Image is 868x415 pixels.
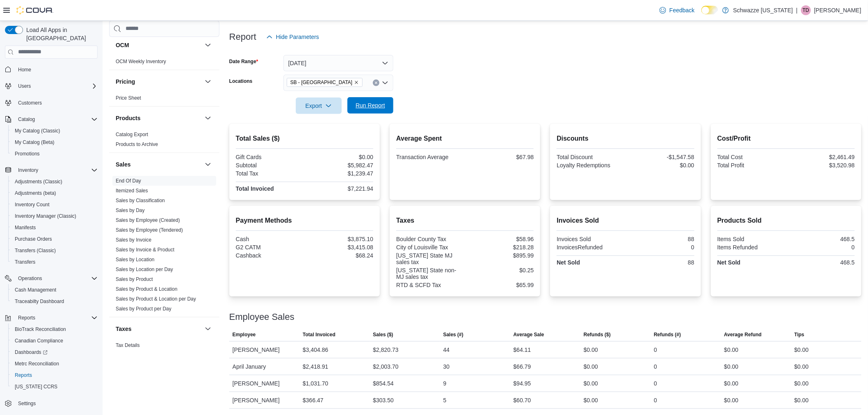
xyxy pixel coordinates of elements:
[11,188,59,198] a: Adjustments (beta)
[11,177,66,187] a: Adjustments (Classic)
[8,284,101,296] button: Cash Management
[11,359,62,369] a: Metrc Reconciliation
[116,198,165,203] a: Sales by Classification
[116,227,183,233] span: Sales by Employee (Tendered)
[514,331,544,338] span: Average Sale
[11,347,98,357] span: Dashboards
[8,256,101,268] button: Transfers
[306,170,373,177] div: $1,239.47
[116,306,171,312] span: Sales by Product per Day
[557,154,624,160] div: Total Discount
[724,395,738,405] div: $0.00
[15,178,62,185] span: Adjustments (Classic)
[116,132,148,137] a: Catalog Export
[109,176,219,317] div: Sales
[717,154,785,160] div: Total Cost
[15,201,50,208] span: Inventory Count
[8,381,101,392] button: [US_STATE] CCRS
[15,190,56,196] span: Adjustments (beta)
[116,160,201,169] button: Sales
[11,211,98,221] span: Inventory Manager (Classic)
[15,313,98,323] span: Reports
[396,252,464,265] div: [US_STATE] State MJ sales tax
[306,252,373,259] div: $68.24
[2,114,101,125] button: Catalog
[788,259,855,266] div: 468.5
[116,78,135,86] h3: Pricing
[8,369,101,381] button: Reports
[15,337,63,344] span: Canadian Compliance
[236,216,373,226] h2: Payment Methods
[236,134,373,144] h2: Total Sales ($)
[116,178,141,184] a: End Of Day
[8,199,101,210] button: Inventory Count
[15,274,98,283] span: Operations
[557,134,694,144] h2: Discounts
[803,5,809,15] span: TD
[15,65,34,75] a: Home
[795,379,809,388] div: $0.00
[11,359,98,369] span: Metrc Reconciliation
[116,58,166,65] span: OCM Weekly Inventory
[236,162,303,169] div: Subtotal
[8,347,101,358] a: Dashboards
[467,244,534,251] div: $218.28
[8,210,101,222] button: Inventory Manager (Classic)
[229,358,299,375] div: April January
[2,164,101,176] button: Inventory
[116,237,151,243] span: Sales by Invoice
[557,244,624,251] div: InvoicesRefunded
[584,345,598,355] div: $0.00
[584,331,611,338] span: Refunds ($)
[11,246,59,255] a: Transfers (Classic)
[15,236,52,242] span: Purchase Orders
[11,285,98,295] span: Cash Management
[396,236,464,242] div: Boulder County Tax
[11,200,98,210] span: Inventory Count
[396,244,464,251] div: City of Louisville Tax
[8,222,101,233] button: Manifests
[203,40,213,50] button: OCM
[116,217,180,223] span: Sales by Employee (Created)
[15,326,66,333] span: BioTrack Reconciliation
[116,95,141,101] span: Price Sheet
[627,154,694,160] div: -$1,547.58
[263,29,322,45] button: Hide Parameters
[15,150,40,157] span: Promotions
[514,362,531,372] div: $66.79
[116,141,158,147] a: Products to Archive
[203,160,213,169] button: Sales
[303,345,328,355] div: $3,404.86
[15,298,64,305] span: Traceabilty Dashboard
[8,358,101,369] button: Metrc Reconciliation
[203,77,213,87] button: Pricing
[116,41,201,49] button: OCM
[701,6,719,14] input: Dark Mode
[2,64,101,75] button: Home
[116,188,148,194] a: Itemized Sales
[15,64,98,75] span: Home
[15,287,56,293] span: Cash Management
[11,211,80,221] a: Inventory Manager (Classic)
[724,379,738,388] div: $0.00
[18,66,31,73] span: Home
[296,98,342,114] button: Export
[733,5,793,15] p: Schwazze [US_STATE]
[116,256,155,263] span: Sales by Location
[303,331,336,338] span: Total Invoiced
[15,259,35,265] span: Transfers
[396,154,464,160] div: Transaction Average
[306,162,373,169] div: $5,982.47
[627,162,694,169] div: $0.00
[303,395,324,405] div: $366.47
[116,257,155,262] a: Sales by Location
[116,131,148,138] span: Catalog Export
[116,187,148,194] span: Itemized Sales
[717,236,785,242] div: Items Sold
[11,382,61,392] a: [US_STATE] CCRS
[116,207,145,214] span: Sales by Day
[283,55,393,71] button: [DATE]
[236,154,303,160] div: Gift Cards
[557,162,624,169] div: Loyalty Redemptions
[116,141,158,148] span: Products to Archive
